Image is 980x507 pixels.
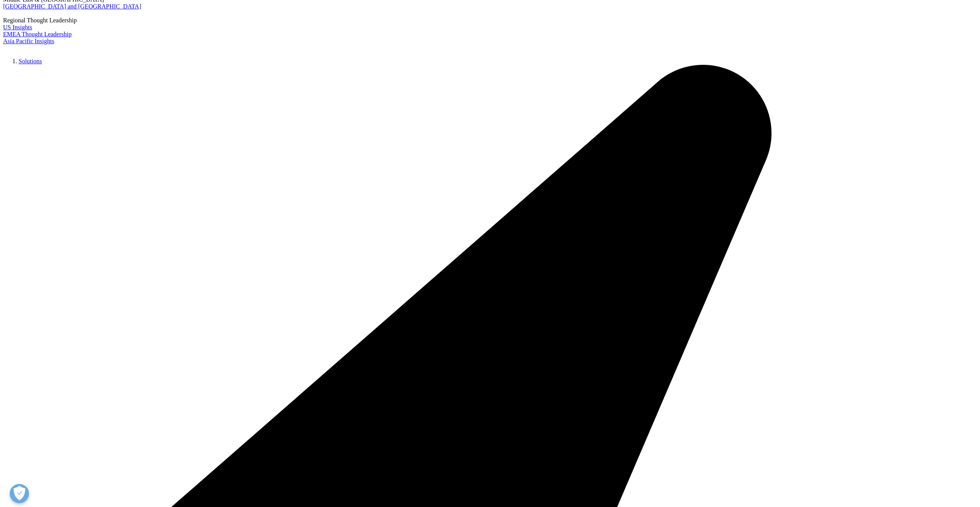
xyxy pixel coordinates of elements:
a: [GEOGRAPHIC_DATA] and [GEOGRAPHIC_DATA] [3,3,141,10]
a: Solutions [19,58,42,64]
a: US Insights [3,24,32,30]
a: EMEA Thought Leadership [3,31,71,37]
div: Regional Thought Leadership [3,17,977,24]
a: Asia Pacific Insights [3,38,54,44]
button: Open Preferences [10,484,29,503]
